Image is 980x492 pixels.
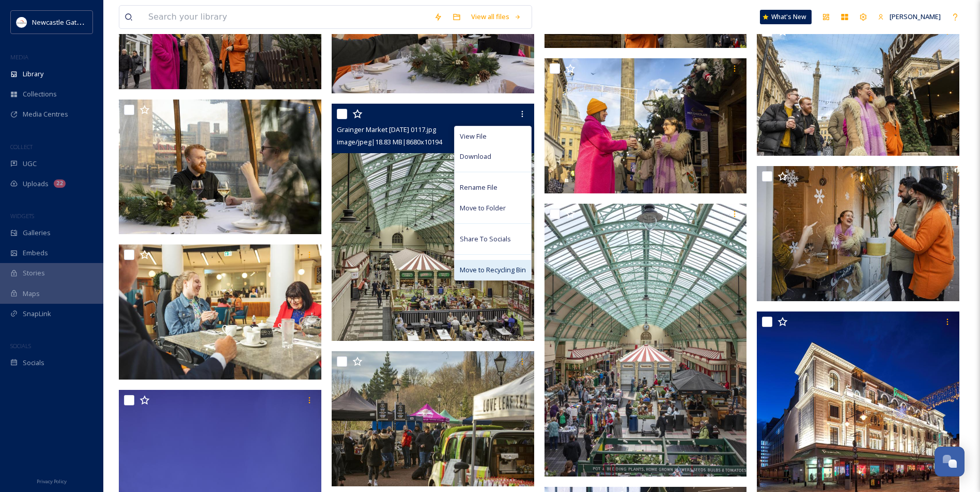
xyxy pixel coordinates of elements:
span: MEDIA [10,53,28,61]
img: 037 NGI Winter.JPG [545,58,747,193]
span: Uploads [23,179,49,189]
span: Share To Socials [460,234,511,244]
span: Socials [23,358,44,368]
a: View all files [466,7,526,27]
img: 035 NGI Winter.JPG [757,21,959,156]
span: Download [460,152,491,161]
span: Galleries [23,228,51,238]
span: Move to Folder [460,203,506,213]
img: 048 NGI Winter.JPG [757,166,959,301]
span: Privacy Policy [37,478,67,485]
a: Privacy Policy [37,474,67,487]
span: Library [23,69,43,79]
span: Move to Recycling Bin [460,265,526,275]
img: Ellie - IMGA6604.jpg [119,244,321,380]
div: 22 [54,179,66,188]
span: Rename File [460,183,497,192]
img: 056 NGI Winter.JPG [119,100,321,235]
button: Open Chat [935,447,965,477]
span: COLLECT [10,143,33,151]
span: View File [460,132,487,141]
span: Embeds [23,248,48,258]
span: Grainger Market [DATE] 0117.jpg [337,125,436,134]
img: 51854614009_cc8dcf092e_o.jpg [332,351,534,486]
img: Grainger Market May 2023 0116.jpg [545,204,747,477]
span: SnapLink [23,309,51,319]
span: Collections [23,89,57,99]
a: What's New [760,10,812,24]
input: Search your library [143,6,429,28]
img: Grainger Market May 2023 0117.jpg [332,104,534,341]
span: [PERSON_NAME] [890,12,941,21]
span: Newcastle Gateshead Initiative [32,17,127,27]
span: SOCIALS [10,342,31,350]
span: Stories [23,268,45,278]
span: Maps [23,289,40,299]
img: DqD9wEUd_400x400.jpg [17,17,27,27]
span: Media Centres [23,109,68,119]
span: WIDGETS [10,212,34,220]
span: image/jpeg | 18.83 MB | 8680 x 10194 [337,137,442,146]
a: [PERSON_NAME] [873,7,946,27]
span: UGC [23,159,37,169]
